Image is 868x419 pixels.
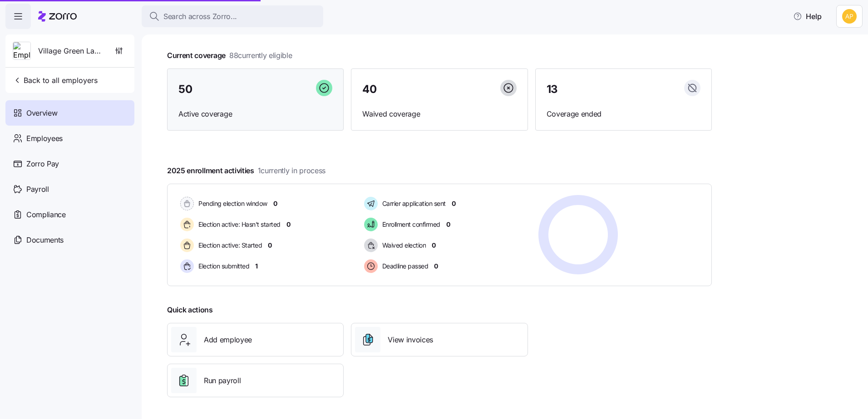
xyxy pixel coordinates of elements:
span: 1 currently in process [258,165,325,176]
span: 40 [362,84,376,95]
span: Waived election [380,241,426,250]
span: 13 [547,84,558,95]
span: Election active: Started [196,241,262,250]
span: Help [793,11,822,22]
span: 0 [273,199,277,208]
span: Zorro Pay [26,158,59,170]
span: Enrollment confirmed [380,220,440,229]
span: 0 [446,220,450,229]
a: Documents [5,227,134,253]
span: Quick actions [167,304,213,316]
span: Add employee [204,334,252,346]
span: 0 [434,262,438,271]
span: Village Green Landscapes [38,45,104,57]
span: Run payroll [204,375,241,386]
button: Search across Zorro... [142,5,323,27]
span: Election active: Hasn't started [196,220,281,229]
span: Carrier application sent [380,199,446,208]
span: 88 currently eligible [229,50,292,61]
span: Deadline passed [380,262,429,271]
img: 0cde023fa4344edf39c6fb2771ee5dcf [842,9,857,24]
a: Payroll [5,176,134,202]
span: 0 [452,199,456,208]
span: Pending election window [196,199,267,208]
span: 50 [178,84,192,95]
span: Payroll [26,184,49,195]
button: Back to all employers [9,71,101,89]
span: Active coverage [178,108,332,120]
span: 0 [268,241,272,250]
span: Current coverage [167,50,292,61]
a: Employees [5,126,134,151]
span: 1 [255,262,258,271]
span: Waived coverage [362,108,516,120]
a: Compliance [5,202,134,227]
span: Compliance [26,209,66,220]
span: Documents [26,234,64,246]
span: View invoices [388,334,433,346]
span: 0 [432,241,436,250]
span: Election submitted [196,262,249,271]
span: Overview [26,107,57,119]
span: Coverage ended [547,108,700,120]
span: Employees [26,133,63,144]
span: Search across Zorro... [163,11,237,22]
button: Help [786,7,829,25]
span: 0 [286,220,291,229]
span: 2025 enrollment activities [167,165,325,176]
img: Employer logo [13,42,30,60]
a: Overview [5,100,134,126]
span: Back to all employers [13,75,98,86]
a: Zorro Pay [5,151,134,176]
